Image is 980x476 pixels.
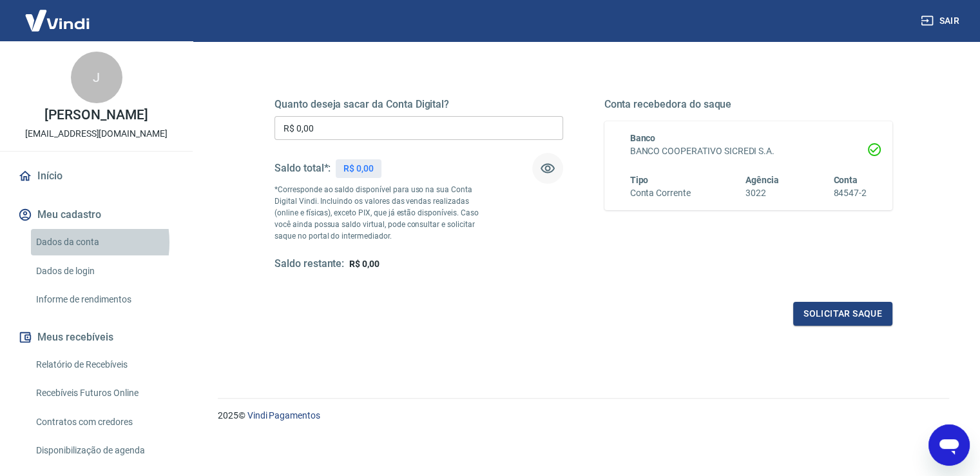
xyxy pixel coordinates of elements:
[31,380,177,406] a: Recebíveis Futuros Online
[630,175,649,185] span: Tipo
[928,424,970,466] iframe: Botão para abrir a janela de mensagens
[833,186,867,200] h6: 84547-2
[71,52,122,103] div: J
[745,186,779,200] h6: 3022
[745,175,779,185] span: Agência
[918,9,965,33] button: Sair
[247,410,320,421] a: Vindi Pagamentos
[793,302,892,326] button: Solicitar saque
[31,286,177,313] a: Informe de rendimentos
[15,323,177,352] button: Meus recebíveis
[31,409,177,435] a: Contratos com credores
[630,144,867,158] h6: BANCO COOPERATIVO SICREDI S.A.
[15,162,177,190] a: Início
[833,175,858,185] span: Conta
[630,186,691,200] h6: Conta Corrente
[343,162,374,175] p: R$ 0,00
[44,108,148,122] p: [PERSON_NAME]
[31,437,177,464] a: Disponibilização de agenda
[31,229,177,255] a: Dados da conta
[349,259,380,269] span: R$ 0,00
[274,98,563,111] h5: Quanto deseja sacar da Conta Digital?
[630,133,656,143] span: Banco
[25,127,168,141] p: [EMAIL_ADDRESS][DOMAIN_NAME]
[15,1,99,40] img: Vindi
[31,352,177,378] a: Relatório de Recebíveis
[218,409,949,422] p: 2025 ©
[274,257,344,271] h5: Saldo restante:
[15,201,177,229] button: Meu cadastro
[604,98,893,111] h5: Conta recebedora do saque
[274,162,331,175] h5: Saldo total*:
[274,184,491,242] p: *Corresponde ao saldo disponível para uso na sua Conta Digital Vindi. Incluindo os valores das ve...
[31,258,177,284] a: Dados de login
